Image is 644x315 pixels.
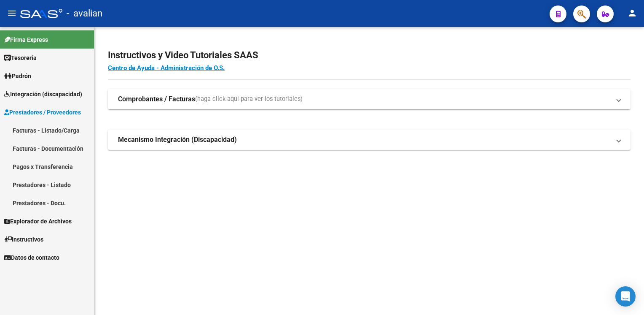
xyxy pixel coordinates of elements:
[627,8,637,18] mat-icon: person
[118,135,237,144] strong: Mecanismo Integración (Discapacidad)
[108,130,631,150] mat-expansion-panel-header: Mecanismo Integración (Discapacidad)
[108,64,225,72] a: Centro de Ayuda - Administración de O.S.
[4,53,37,62] span: Tesorería
[118,95,195,104] strong: Comprobantes / Facturas
[4,108,81,117] span: Prestadores / Proveedores
[4,71,31,81] span: Padrón
[4,235,43,244] span: Instructivos
[108,47,631,63] h2: Instructivos y Video Tutoriales SAAS
[7,8,17,18] mat-icon: menu
[615,286,636,307] div: Open Intercom Messenger
[195,95,303,104] span: (haga click aquí para ver los tutoriales)
[67,4,102,23] span: - avalian
[4,253,59,262] span: Datos de contacto
[4,90,82,99] span: Integración (discapacidad)
[4,35,48,44] span: Firma Express
[4,217,72,226] span: Explorador de Archivos
[108,89,631,109] mat-expansion-panel-header: Comprobantes / Facturas(haga click aquí para ver los tutoriales)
